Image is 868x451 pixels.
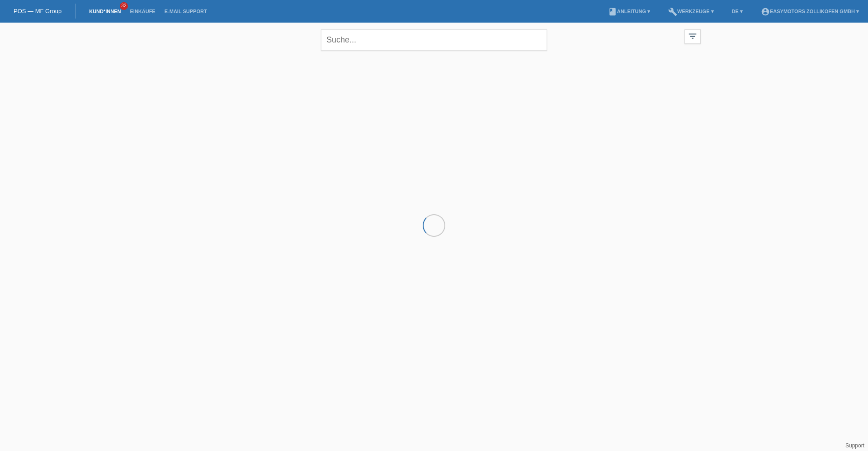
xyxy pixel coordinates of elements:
[756,9,863,14] a: account_circleEasymotors Zollikofen GmbH ▾
[604,9,655,14] a: bookAnleitung ▾
[85,9,125,14] a: Kund*innen
[321,29,547,51] input: Suche...
[688,31,698,41] i: filter_list
[727,9,747,14] a: DE ▾
[761,7,770,16] i: account_circle
[608,7,617,16] i: book
[125,9,160,14] a: Einkäufe
[845,442,864,449] a: Support
[14,8,61,14] a: POS — MF Group
[160,9,212,14] a: E-Mail Support
[664,9,718,14] a: buildWerkzeuge ▾
[668,7,677,16] i: build
[120,2,128,10] span: 32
